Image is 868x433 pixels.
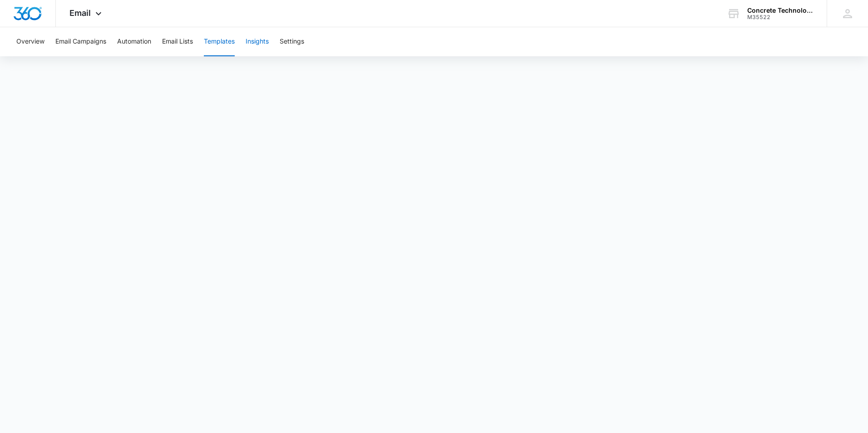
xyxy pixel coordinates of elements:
[117,27,151,56] button: Automation
[280,27,304,56] button: Settings
[246,27,269,56] button: Insights
[204,27,235,56] button: Templates
[55,27,106,56] button: Email Campaigns
[16,27,44,56] button: Overview
[69,8,91,18] span: Email
[747,14,814,20] div: account id
[162,27,193,56] button: Email Lists
[747,7,814,14] div: account name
